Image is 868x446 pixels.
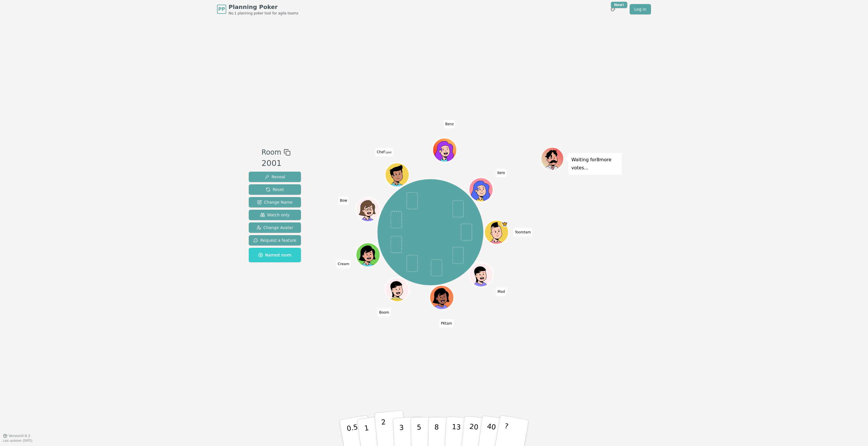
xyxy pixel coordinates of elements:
[261,147,281,158] span: Room
[571,156,619,172] p: Waiting for 8 more votes...
[444,120,455,128] span: Click to change your name
[260,212,290,218] span: Watch only
[218,6,225,13] span: PP
[611,2,627,8] div: New!
[229,3,298,11] span: Planning Poker
[338,196,349,205] span: Click to change your name
[513,228,532,236] span: Click to change your name
[249,197,301,207] button: Change Name
[502,221,508,227] span: Toomtam is the host
[336,260,351,268] span: Click to change your name
[249,248,301,262] button: Named room
[257,225,293,231] span: Change Avatar
[3,439,32,442] span: Last updated: [DATE]
[3,434,30,438] button: Version0.9.3
[608,4,618,14] button: New!
[249,172,301,182] button: Reveal
[249,222,301,233] button: Change Avatar
[9,434,30,438] span: Version 0.9.3
[266,187,284,192] span: Reset
[386,164,409,186] button: Click to change your avatar
[258,252,291,258] span: Named room
[496,288,506,296] span: Click to change your name
[229,11,298,16] span: No.1 planning poker tool for agile teams
[261,158,290,169] div: 2001
[496,169,506,177] span: Click to change your name
[265,174,285,180] span: Reveal
[249,235,301,246] button: Request a feature
[378,308,391,316] span: Click to change your name
[249,184,301,195] button: Reset
[217,3,298,16] a: PPPlanning PokerNo.1 planning poker tool for agile teams
[439,319,454,327] span: Click to change your name
[257,199,293,205] span: Change Name
[253,237,296,243] span: Request a feature
[385,151,392,154] span: (you)
[630,4,651,14] a: Log in
[249,210,301,220] button: Watch only
[375,148,393,156] span: Click to change your name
